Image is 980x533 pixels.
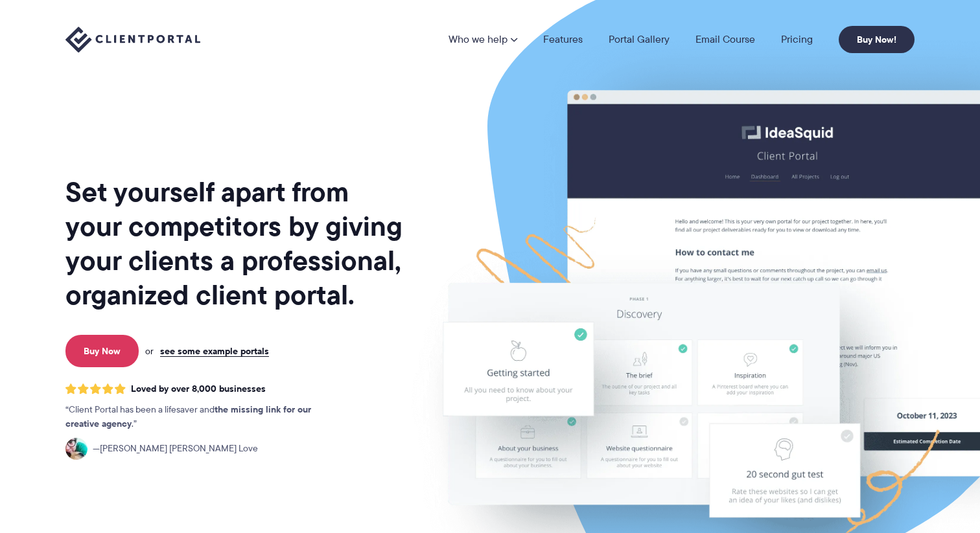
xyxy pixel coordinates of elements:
[543,34,583,45] a: Features
[65,335,139,367] a: Buy Now
[160,345,269,357] a: see some example portals
[131,383,266,394] span: Loved by over 8,000 businesses
[65,403,338,431] p: Client Portal has been a lifesaver and .
[781,34,813,45] a: Pricing
[93,442,258,456] span: [PERSON_NAME] [PERSON_NAME] Love
[65,175,405,312] h1: Set yourself apart from your competitors by giving your clients a professional, organized client ...
[609,34,670,45] a: Portal Gallery
[695,34,755,45] a: Email Course
[839,26,915,53] a: Buy Now!
[449,34,517,45] a: Who we help
[65,402,311,431] strong: the missing link for our creative agency
[145,345,154,357] span: or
